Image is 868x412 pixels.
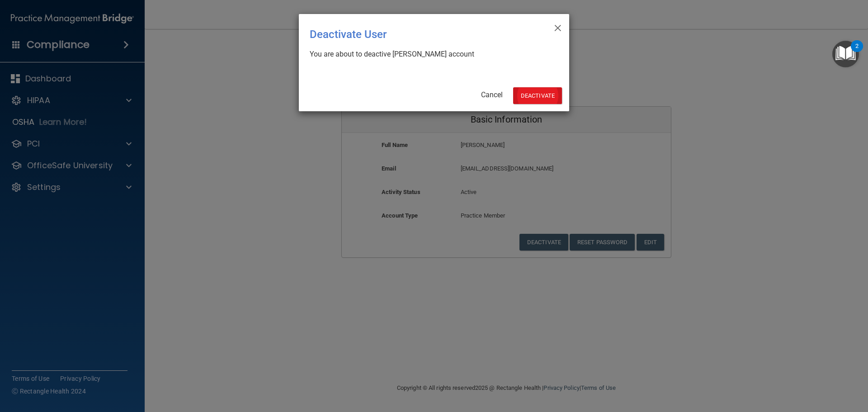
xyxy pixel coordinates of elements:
[310,21,521,47] div: Deactivate User
[513,87,562,104] button: Deactivate
[554,18,562,36] span: ×
[481,90,503,99] a: Cancel
[855,46,859,58] div: 2
[832,41,859,67] button: Open Resource Center, 2 new notifications
[310,49,551,59] div: You are about to deactive [PERSON_NAME] account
